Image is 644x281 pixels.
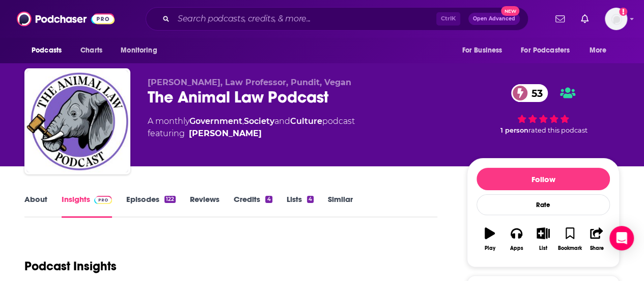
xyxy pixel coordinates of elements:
[511,84,548,102] a: 53
[146,7,528,31] div: Search podcasts, credits, & more...
[234,194,272,218] a: Credits4
[24,194,47,218] a: About
[26,70,128,172] img: The Animal Law Podcast
[539,245,547,251] div: List
[290,116,322,126] a: Culture
[514,41,584,60] button: open menu
[590,245,603,251] div: Share
[468,13,520,25] button: Open AdvancedNew
[455,41,515,60] button: open menu
[582,41,620,60] button: open menu
[619,8,627,16] svg: Add a profile image
[174,11,436,27] input: Search podcasts, credits, & more...
[503,221,529,258] button: Apps
[164,196,176,203] div: 122
[510,245,523,251] div: Apps
[242,116,244,126] span: ,
[530,221,556,258] button: List
[148,115,355,140] div: A monthly podcast
[126,194,176,218] a: Episodes122
[477,221,503,258] button: Play
[121,43,157,58] span: Monitoring
[521,43,570,58] span: For Podcasters
[590,43,607,58] span: More
[605,8,627,30] span: Logged in as gabrielle.gantz
[190,194,219,218] a: Reviews
[307,196,314,203] div: 4
[148,78,351,87] span: [PERSON_NAME], Law Professor, Pundit, Vegan
[521,84,548,102] span: 53
[473,16,515,21] span: Open Advanced
[114,41,170,60] button: open menu
[485,245,495,251] div: Play
[24,259,117,274] h1: Podcast Insights
[265,196,272,203] div: 4
[80,43,102,58] span: Charts
[274,116,290,126] span: and
[605,8,627,30] button: Show profile menu
[605,8,627,30] img: User Profile
[558,245,582,251] div: Bookmark
[462,43,502,58] span: For Business
[32,43,62,58] span: Podcasts
[577,10,593,28] a: Show notifications dropdown
[500,126,528,134] span: 1 person
[528,126,587,134] span: rated this podcast
[287,194,314,218] a: Lists4
[477,194,610,215] div: Rate
[24,41,75,60] button: open menu
[62,194,112,218] a: InsightsPodchaser Pro
[148,127,355,140] span: featuring
[551,10,569,28] a: Show notifications dropdown
[609,226,634,250] div: Open Intercom Messenger
[74,41,108,60] a: Charts
[94,196,112,204] img: Podchaser Pro
[583,221,610,258] button: Share
[244,116,274,126] a: Society
[467,78,620,141] div: 53 1 personrated this podcast
[189,116,242,126] a: Government
[501,6,519,16] span: New
[556,221,583,258] button: Bookmark
[17,9,115,29] img: Podchaser - Follow, Share and Rate Podcasts
[436,12,460,25] span: Ctrl K
[189,127,262,140] a: Mariann Sullivan
[328,194,353,218] a: Similar
[477,168,610,190] button: Follow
